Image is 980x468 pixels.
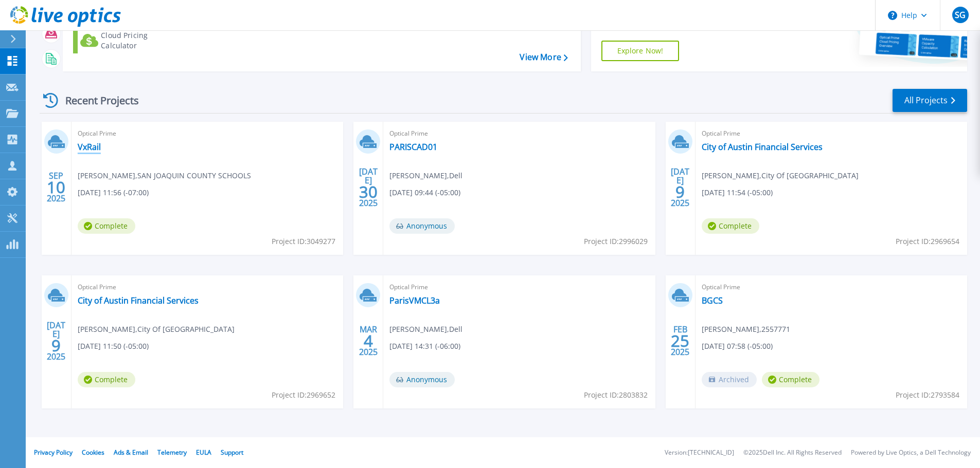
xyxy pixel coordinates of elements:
[46,169,66,206] div: SEP 2025
[359,322,378,360] div: MAR 2025
[389,218,455,234] span: Anonymous
[389,128,649,139] span: Optical Prime
[114,448,148,457] a: Ads & Email
[665,450,734,456] li: Version: [TECHNICAL_ID]
[702,142,823,152] a: City of Austin Financial Services
[896,389,959,401] span: Project ID: 2793584
[272,236,335,247] span: Project ID: 3049277
[851,450,971,456] li: Powered by Live Optics, a Dell Technology
[702,324,790,335] span: [PERSON_NAME] , 2557771
[364,336,373,345] span: 4
[78,295,199,306] a: City of Austin Financial Services
[78,324,235,335] span: [PERSON_NAME] , City Of [GEOGRAPHIC_DATA]
[584,389,648,401] span: Project ID: 2803832
[51,341,61,350] span: 9
[157,448,187,457] a: Telemetry
[196,448,211,457] a: EULA
[702,218,759,234] span: Complete
[675,188,685,196] span: 9
[78,128,337,139] span: Optical Prime
[955,11,966,19] span: SG
[702,282,961,293] span: Optical Prime
[78,372,135,387] span: Complete
[743,450,842,456] li: © 2025 Dell Inc. All Rights Reserved
[896,236,959,247] span: Project ID: 2969654
[78,341,149,352] span: [DATE] 11:50 (-05:00)
[78,170,251,181] span: [PERSON_NAME] , SAN JOAQUIN COUNTY SCHOOLS
[47,183,65,192] span: 10
[78,187,149,198] span: [DATE] 11:56 (-07:00)
[670,169,690,206] div: [DATE] 2025
[893,89,967,112] a: All Projects
[101,30,183,51] div: Cloud Pricing Calculator
[46,322,66,360] div: [DATE] 2025
[221,448,243,457] a: Support
[584,236,648,247] span: Project ID: 2996029
[601,41,680,61] a: Explore Now!
[389,372,455,387] span: Anonymous
[702,128,961,139] span: Optical Prime
[389,142,437,152] a: PARISCAD01
[702,187,773,198] span: [DATE] 11:54 (-05:00)
[359,188,378,196] span: 30
[702,295,723,306] a: BGCS
[40,88,153,113] div: Recent Projects
[78,282,337,293] span: Optical Prime
[702,341,773,352] span: [DATE] 07:58 (-05:00)
[762,372,819,387] span: Complete
[78,142,101,152] a: VxRail
[670,322,690,360] div: FEB 2025
[389,295,440,306] a: ParisVMCL3a
[272,389,335,401] span: Project ID: 2969652
[389,282,649,293] span: Optical Prime
[78,218,135,234] span: Complete
[702,372,757,387] span: Archived
[73,28,188,53] a: Cloud Pricing Calculator
[82,448,104,457] a: Cookies
[520,52,567,62] a: View More
[389,170,462,181] span: [PERSON_NAME] , Dell
[702,170,859,181] span: [PERSON_NAME] , City Of [GEOGRAPHIC_DATA]
[389,187,460,198] span: [DATE] 09:44 (-05:00)
[389,324,462,335] span: [PERSON_NAME] , Dell
[389,341,460,352] span: [DATE] 14:31 (-06:00)
[34,448,73,457] a: Privacy Policy
[671,336,689,345] span: 25
[359,169,378,206] div: [DATE] 2025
